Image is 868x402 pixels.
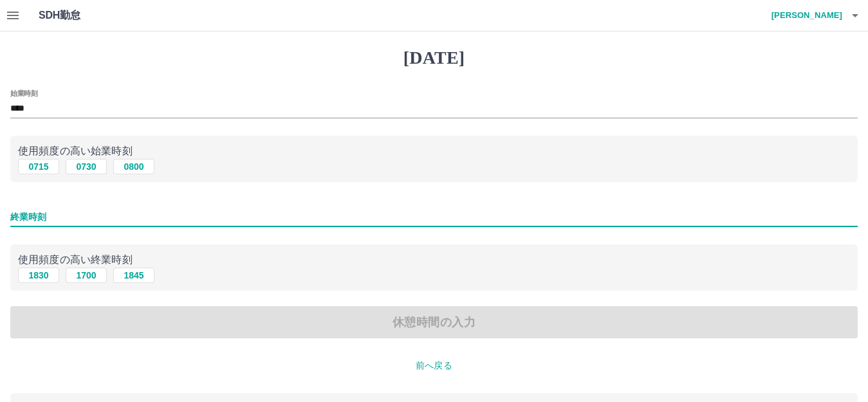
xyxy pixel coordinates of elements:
label: 始業時刻 [10,88,37,98]
button: 1830 [18,268,59,283]
button: 0715 [18,159,59,174]
p: 使用頻度の高い始業時刻 [18,143,850,159]
h1: [DATE] [10,47,858,69]
p: 使用頻度の高い終業時刻 [18,252,850,268]
button: 1845 [113,268,154,283]
button: 0730 [66,159,107,174]
button: 0800 [113,159,154,174]
button: 1700 [66,268,107,283]
p: 前へ戻る [10,359,858,372]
